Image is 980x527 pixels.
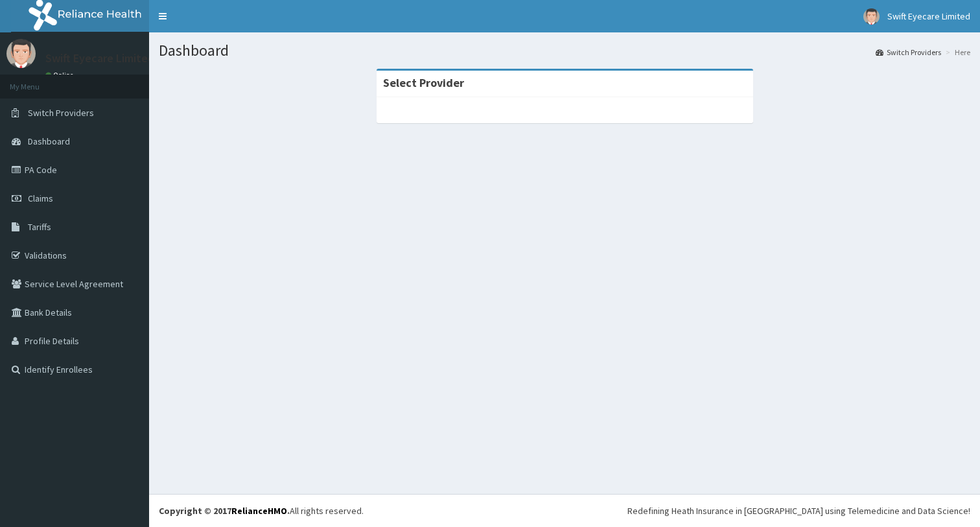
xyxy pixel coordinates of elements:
img: User Image [6,39,36,68]
a: Online [45,71,76,80]
strong: Copyright © 2017 . [159,505,290,517]
footer: All rights reserved. [149,494,980,527]
span: Swift Eyecare Limited [887,10,970,22]
div: Redefining Heath Insurance in [GEOGRAPHIC_DATA] using Telemedicine and Data Science! [627,504,970,517]
a: RelianceHMO [231,505,287,517]
img: User Image [863,8,880,25]
h1: Dashboard [159,42,970,59]
span: Switch Providers [28,107,94,119]
p: Swift Eyecare Limited [45,53,154,64]
span: Tariffs [28,221,51,233]
span: Claims [28,193,53,204]
a: Switch Providers [876,47,941,58]
span: Dashboard [28,135,70,147]
li: Here [942,47,970,58]
strong: Select Provider [383,75,464,90]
